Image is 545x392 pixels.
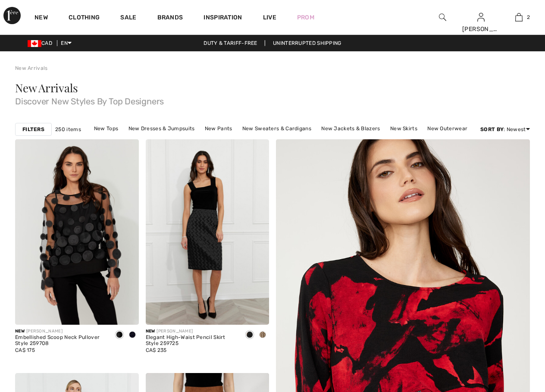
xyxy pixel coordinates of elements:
[146,335,237,347] div: Elegant High-Waist Pencil Skirt Style 259725
[90,123,122,134] a: New Tops
[28,40,56,46] span: CAD
[297,13,314,22] a: Prom
[61,40,72,46] span: EN
[439,12,446,22] img: search the website
[15,329,25,334] span: New
[15,328,106,335] div: [PERSON_NAME]
[15,335,106,347] div: Embellished Scoop Neck Pullover Style 259708
[22,125,44,133] strong: Filters
[501,12,538,22] a: 2
[317,123,384,134] a: New Jackets & Blazers
[146,328,237,335] div: [PERSON_NAME]
[55,125,81,133] span: 250 items
[200,123,237,134] a: New Pants
[34,14,48,23] a: New
[157,14,183,23] a: Brands
[243,328,256,342] div: Black
[515,12,523,22] img: My Bag
[69,14,100,23] a: Clothing
[477,12,485,22] img: My Info
[263,13,276,22] a: Live
[120,14,136,23] a: Sale
[126,328,139,342] div: Midnight
[15,94,530,106] span: Discover New Styles By Top Designers
[477,13,485,21] a: Sign In
[238,123,316,134] a: New Sweaters & Cardigans
[113,328,126,342] div: Black
[527,13,530,21] span: 2
[3,7,21,24] img: 1ère Avenue
[124,123,199,134] a: New Dresses & Jumpsuits
[146,347,167,353] span: CA$ 235
[146,139,269,325] img: Elegant High-Waist Pencil Skirt Style 259725. Black
[15,65,48,71] a: New Arrivals
[386,123,422,134] a: New Skirts
[146,329,155,334] span: New
[28,40,41,47] img: Canadian Dollar
[204,14,242,23] span: Inspiration
[15,347,35,353] span: CA$ 175
[480,126,504,132] strong: Sort By
[256,328,269,342] div: Antique gold
[15,139,139,325] img: Embellished Scoop Neck Pullover Style 259708. Black
[423,123,472,134] a: New Outerwear
[480,125,530,133] div: : Newest
[15,80,78,95] span: New Arrivals
[462,25,499,34] div: [PERSON_NAME]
